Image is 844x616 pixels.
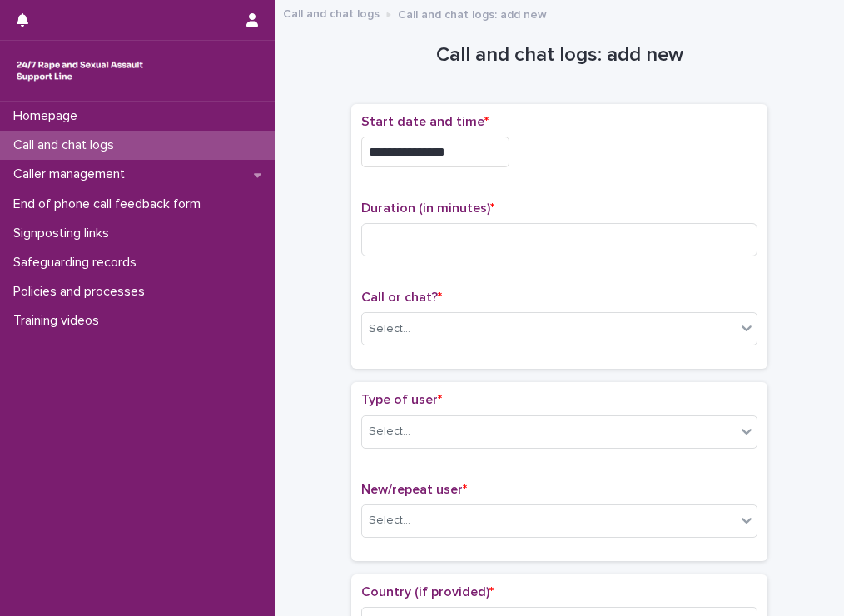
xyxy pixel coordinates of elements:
a: Call and chat logs [283,3,380,22]
span: Country (if provided) [361,585,494,599]
p: Policies and processes [7,284,158,300]
p: Homepage [7,108,91,124]
h1: Call and chat logs: add new [351,43,767,67]
span: Call or chat? [361,291,442,304]
p: End of phone call feedback form [7,196,214,212]
p: Caller management [7,166,138,182]
div: Select... [369,423,410,440]
p: Signposting links [7,226,122,241]
div: Select... [369,320,410,338]
span: Duration (in minutes) [361,201,494,215]
img: rhQMoQhaT3yELyF149Cw [13,54,146,87]
div: Select... [369,512,410,529]
span: New/repeat user [361,483,467,496]
p: Call and chat logs: add new [398,4,547,22]
span: Type of user [361,393,442,406]
p: Safeguarding records [7,255,150,271]
p: Training videos [7,313,112,329]
span: Start date and time [361,115,489,128]
p: Call and chat logs [7,137,127,153]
